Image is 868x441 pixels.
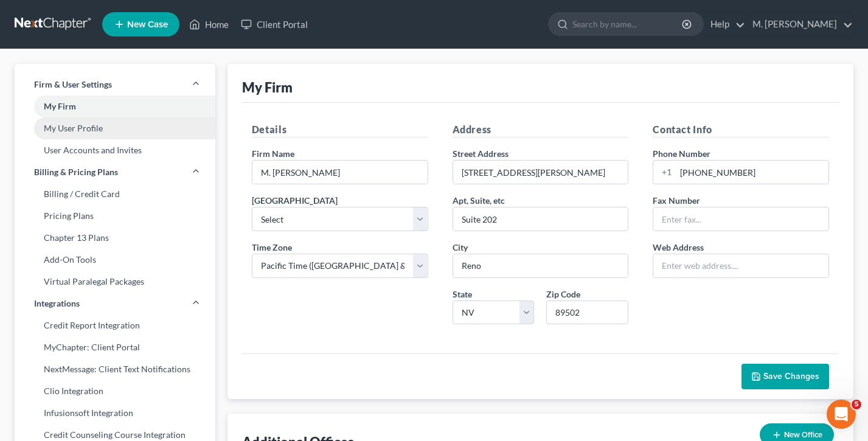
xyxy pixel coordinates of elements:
input: (optional) [453,207,628,231]
a: MyChapter: Client Portal [15,336,215,358]
span: New Case [127,20,168,29]
input: Enter web address.... [653,254,828,277]
a: My Firm [15,95,215,117]
span: Save Changes [763,371,819,381]
span: Billing & Pricing Plans [34,166,118,178]
a: Billing / Credit Card [15,183,215,205]
input: Enter address... [453,161,628,184]
h5: Details [252,122,428,137]
a: Virtual Paralegal Packages [15,271,215,293]
a: Pricing Plans [15,205,215,227]
span: 5 [852,400,861,409]
a: NextMessage: Client Text Notifications [15,358,215,380]
a: Help [704,13,745,35]
span: Firm Name [252,148,294,159]
input: Enter city... [453,254,628,277]
a: Client Portal [235,13,314,35]
label: City [453,241,468,254]
a: Add-On Tools [15,249,215,271]
input: Enter fax... [653,207,828,231]
a: My User Profile [15,117,215,139]
a: Integrations [15,293,215,314]
a: Infusionsoft Integration [15,402,215,424]
label: Time Zone [252,241,292,254]
h5: Contact Info [653,122,829,137]
a: User Accounts and Invites [15,139,215,161]
div: My Firm [242,78,293,96]
input: Search by name... [572,13,684,35]
a: Chapter 13 Plans [15,227,215,249]
input: XXXXX [546,300,628,325]
label: Phone Number [653,147,710,160]
a: Billing & Pricing Plans [15,161,215,183]
h5: Address [453,122,629,137]
input: Enter name... [252,161,428,184]
input: Enter phone... [676,161,828,184]
a: Clio Integration [15,380,215,402]
a: M. [PERSON_NAME] [746,13,853,35]
button: Save Changes [741,364,829,389]
span: Firm & User Settings [34,78,112,91]
label: Fax Number [653,194,700,207]
label: Web Address [653,241,704,254]
a: Credit Report Integration [15,314,215,336]
label: State [453,288,472,300]
div: +1 [653,161,676,184]
label: Street Address [453,147,509,160]
span: Integrations [34,297,80,310]
a: Home [183,13,235,35]
label: Apt, Suite, etc [453,194,505,207]
a: Firm & User Settings [15,74,215,95]
label: Zip Code [546,288,580,300]
label: [GEOGRAPHIC_DATA] [252,194,338,207]
iframe: Intercom live chat [827,400,856,429]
